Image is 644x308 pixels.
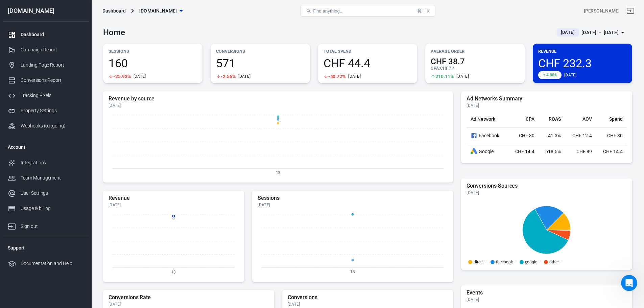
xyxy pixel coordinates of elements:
div: if they land here:[URL][DOMAIN_NAME]the purchases they do will be tracked [5,20,111,48]
div: [DOMAIN_NAME] [2,8,89,14]
div: Facebook [471,132,504,140]
div: [DATE] [467,103,627,108]
span: 41.3% [548,133,561,138]
span: CPA : [431,66,440,71]
a: Integrations [2,155,89,170]
p: Revenue [538,48,627,55]
div: ⌘ + K [417,8,430,14]
div: [DATE] [109,302,269,307]
div: AnyTrack • [DATE] [11,198,48,203]
button: [DOMAIN_NAME] [137,5,185,17]
span: CHF 89 [576,149,592,154]
div: [DATE] [288,302,448,307]
p: facebook [496,260,513,264]
div: Integrations [21,159,84,166]
span: CHF 30 [519,133,534,138]
span: - [514,260,516,264]
div: I am closing this conversation for now. You can always respond later or start a new conversation. [11,173,105,193]
th: Spend [596,111,627,127]
div: [DATE] [564,72,577,78]
a: Dashboard [2,27,89,42]
button: [DATE][DATE] － [DATE] [551,27,632,38]
div: [DATE] [109,103,448,108]
div: Campaign Report [21,46,84,53]
span: -2.56% [221,74,236,79]
span: CHF 14.4 [515,149,535,154]
span: CHF 232.3 [538,57,627,69]
div: Property Settings [21,107,84,114]
div: Dashboard [102,7,126,14]
h5: Conversions Sources [467,183,627,189]
li: Support [2,240,89,256]
p: Total Spend [324,48,412,55]
div: Webhooks (outgoing) [21,122,84,129]
div: but you have a lot of traffic that doesnt come from an ad, you can see the details about those us... [5,49,111,120]
div: Team Management [21,174,84,182]
div: [DATE] － [DATE] [581,28,619,37]
div: those users didnt click on an ad so if they purchase there is no ad to attribute to [5,120,111,148]
svg: Facebook Ads [471,132,477,140]
p: Conversions [216,48,305,55]
span: CHF 38.7 [431,57,519,66]
tspan: 13 [350,269,355,274]
img: Profile image for AnyTrack [19,4,30,15]
div: Jose says… [5,120,130,154]
span: CHF 14.4 [603,149,623,154]
div: Jose says… [5,20,130,49]
span: -25.93% [113,74,131,79]
span: Find anything... [313,8,343,14]
a: Sign out [2,216,89,234]
div: AnyTrack says… [5,154,130,169]
div: I am closing this conversation for now. You can always respond later or start a new conversation.... [5,169,111,197]
div: Usage & billing [21,205,84,212]
span: 210.11% [435,74,454,79]
p: other [549,260,559,264]
div: Tracking Pixels [21,92,84,99]
iframe: Intercom live chat [621,275,637,291]
a: Landing Page Report [2,57,89,73]
span: - [560,260,562,264]
a: [URL][DOMAIN_NAME] [11,24,65,37]
button: Home [118,3,131,16]
div: Sign out [21,223,84,230]
div: Conversions Report [21,77,84,84]
th: ROAS [539,111,565,127]
div: [DATE] [238,74,251,79]
span: -40.72% [328,74,346,79]
div: User Settings [21,190,84,197]
p: direct [474,260,484,264]
div: but you have a lot of traffic that doesnt come from an ad, you can see the details about those us... [11,53,105,73]
button: go back [4,3,17,16]
span: - [539,260,540,264]
span: 571 [216,57,305,69]
h5: Conversions Rate [109,294,269,301]
span: [DATE] [558,29,577,36]
a: Sign out [622,3,639,19]
div: Landing Page Report [21,62,84,69]
a: Webhooks (outgoing) [2,118,89,134]
span: CHF 7.4 [440,66,455,71]
th: AOV [565,111,596,127]
span: - [485,260,486,264]
span: CHF 44.4 [324,57,412,69]
div: [DATE] [348,74,361,79]
h3: Home [103,28,125,37]
th: CPA [508,111,539,127]
span: pflegetasche.ch [139,7,177,15]
p: google [525,260,538,264]
div: [DATE] [258,202,448,208]
div: Dashboard [21,31,84,38]
h5: Revenue [109,195,239,202]
div: Google Ads [471,148,477,155]
div: Do you still need help? [5,154,70,169]
a: Property Settings [2,103,89,118]
li: Account [2,139,89,155]
p: Sessions [109,48,197,55]
tspan: 13 [171,269,176,274]
div: AnyTrack says… [5,169,130,212]
th: Ad Network [467,111,508,127]
div: Account id: lFeZapHD [584,7,620,15]
div: Do you still need help? [11,158,65,165]
a: Team Management [2,170,89,186]
h5: Revenue by source [109,95,448,102]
